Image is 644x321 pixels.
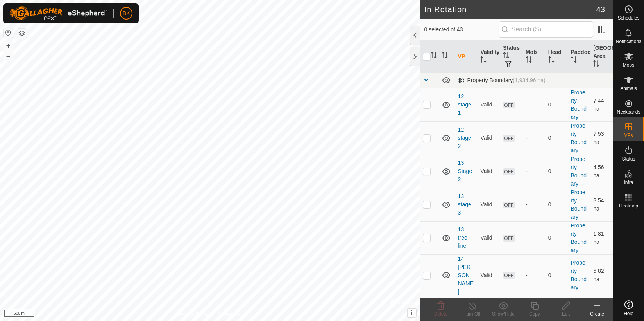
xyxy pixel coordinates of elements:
[590,88,613,121] td: 7.44 ha
[424,5,596,14] h2: In Rotation
[408,309,416,317] button: i
[503,272,515,279] span: OFF
[526,101,542,109] div: -
[624,180,633,185] span: Infra
[622,157,635,161] span: Status
[123,9,130,18] span: BK
[590,221,613,254] td: 1.81 ha
[456,310,488,317] div: Turn Off
[499,21,593,38] input: Search (S)
[617,110,640,114] span: Neckbands
[590,155,613,188] td: 4.56 ha
[624,311,633,316] span: Help
[571,123,586,153] a: Property Boundary
[503,168,515,175] span: OFF
[217,311,240,318] a: Contact Us
[596,4,605,15] span: 43
[624,133,633,138] span: VPs
[458,256,474,295] a: 14 [PERSON_NAME]
[617,16,639,20] span: Schedules
[526,134,542,142] div: -
[623,63,634,67] span: Mobs
[519,310,550,317] div: Copy
[526,234,542,242] div: -
[545,155,568,188] td: 0
[545,221,568,254] td: 0
[488,310,519,317] div: Show/Hide
[455,41,478,73] th: VP
[620,86,637,91] span: Animals
[526,271,542,280] div: -
[411,310,412,316] span: i
[458,126,471,149] a: 12 stage 2
[503,202,515,208] span: OFF
[442,53,448,60] p-sorticon: Activate to sort
[545,188,568,221] td: 0
[477,221,500,254] td: Valid
[526,167,542,175] div: -
[458,77,546,84] div: Property Boundary
[619,204,638,208] span: Heatmap
[179,311,208,318] a: Privacy Policy
[503,53,509,60] p-sorticon: Activate to sort
[548,58,555,64] p-sorticon: Activate to sort
[4,51,13,61] button: –
[571,89,586,120] a: Property Boundary
[458,193,471,216] a: 13 stage 3
[571,260,586,290] a: Property Boundary
[590,121,613,155] td: 7.53 ha
[571,58,577,64] p-sorticon: Activate to sort
[431,53,437,60] p-sorticon: Activate to sort
[4,41,13,50] button: +
[571,156,586,187] a: Property Boundary
[545,41,568,73] th: Head
[593,61,599,68] p-sorticon: Activate to sort
[513,77,545,83] span: (1,934.96 ha)
[477,155,500,188] td: Valid
[4,28,13,38] button: Reset Map
[458,93,471,116] a: 12 stage 1
[571,189,586,220] a: Property Boundary
[567,41,590,73] th: Paddock
[503,235,515,242] span: OFF
[522,41,545,73] th: Mob
[458,226,467,249] a: 13 tree line
[9,6,107,20] img: Gallagher Logo
[458,160,472,182] a: 13 Stage 2
[480,58,487,64] p-sorticon: Activate to sort
[616,39,641,44] span: Notifications
[613,297,644,319] a: Help
[545,121,568,155] td: 0
[526,200,542,209] div: -
[477,188,500,221] td: Valid
[17,29,27,38] button: Map Layers
[424,25,499,34] span: 0 selected of 43
[500,41,522,73] th: Status
[590,41,613,73] th: [GEOGRAPHIC_DATA] Area
[545,254,568,296] td: 0
[581,310,613,317] div: Create
[503,135,515,142] span: OFF
[477,121,500,155] td: Valid
[526,58,532,64] p-sorticon: Activate to sort
[545,88,568,121] td: 0
[590,188,613,221] td: 3.54 ha
[477,41,500,73] th: Validity
[503,102,515,108] span: OFF
[434,311,448,317] span: Delete
[477,254,500,296] td: Valid
[590,254,613,296] td: 5.82 ha
[477,88,500,121] td: Valid
[571,222,586,253] a: Property Boundary
[550,310,581,317] div: Edit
